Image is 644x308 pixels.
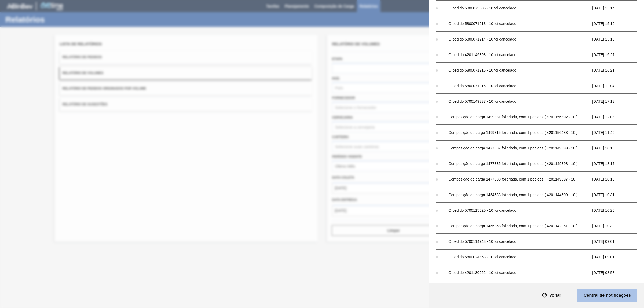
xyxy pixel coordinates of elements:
span: [DATE] 09:01 [592,239,643,244]
div: Composição de carga 1477337 foi criada, com 1 pedidos ( 4201149399 - 10 ) [448,146,590,150]
span: [DATE] 12:04 [592,115,643,119]
div: O pedido 5800071213 - 10 foi cancelado [448,21,590,26]
div: Composição de carga 1454683 foi criada, com 1 pedidos ( 4201144609 - 10 ) [448,193,590,197]
div: O pedido 4201130962 - 10 foi cancelado [448,270,590,275]
div: Composição de carga 1477333 foi criada, com 1 pedidos ( 4201149397 - 10 ) [448,177,590,181]
div: Composição de carga 1499331 foi criada, com 1 pedidos ( 4201156492 - 10 ) [448,115,590,119]
span: [DATE] 17:13 [592,99,643,104]
span: [DATE] 08:58 [592,270,643,275]
div: Composição de carga 1456358 foi criada, com 1 pedidos ( 4201142961 - 10 ) [448,224,590,228]
span: [DATE] 15:10 [592,21,643,26]
span: [DATE] 12:04 [592,84,643,88]
span: [DATE] 15:10 [592,37,643,41]
div: O pedido 5800075605 - 10 foi cancelado [448,6,590,10]
div: O pedido 5800071216 - 10 foi cancelado [448,68,590,72]
div: O pedido 5800071215 - 10 foi cancelado [448,84,590,88]
div: O pedido 5700149337 - 10 foi cancelado [448,99,590,104]
div: Composição de carga 1477335 foi criada, com 1 pedidos ( 4201149398 - 10 ) [448,162,590,166]
span: [DATE] 10:26 [592,208,643,212]
div: O pedido 5800071214 - 10 foi cancelado [448,37,590,41]
span: [DATE] 16:21 [592,68,643,72]
div: O pedido 5700114748 - 10 foi cancelado [448,239,590,244]
span: [DATE] 15:14 [592,6,643,10]
span: [DATE] 10:31 [592,193,643,197]
span: [DATE] 11:42 [592,130,643,135]
span: [DATE] 16:27 [592,53,643,57]
span: [DATE] 10:30 [592,224,643,228]
div: O pedido 4201149398 - 10 foi cancelado [448,53,590,57]
span: [DATE] 18:17 [592,162,643,166]
span: [DATE] 18:18 [592,146,643,150]
div: O pedido 5700115620 - 10 foi cancelado [448,208,590,212]
div: Composição de carga 1499315 foi criada, com 1 pedidos ( 4201156483 - 10 ) [448,130,590,135]
div: O pedido 5800024453 - 10 foi cancelado [448,255,590,259]
span: [DATE] 18:16 [592,177,643,181]
span: [DATE] 09:01 [592,255,643,259]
